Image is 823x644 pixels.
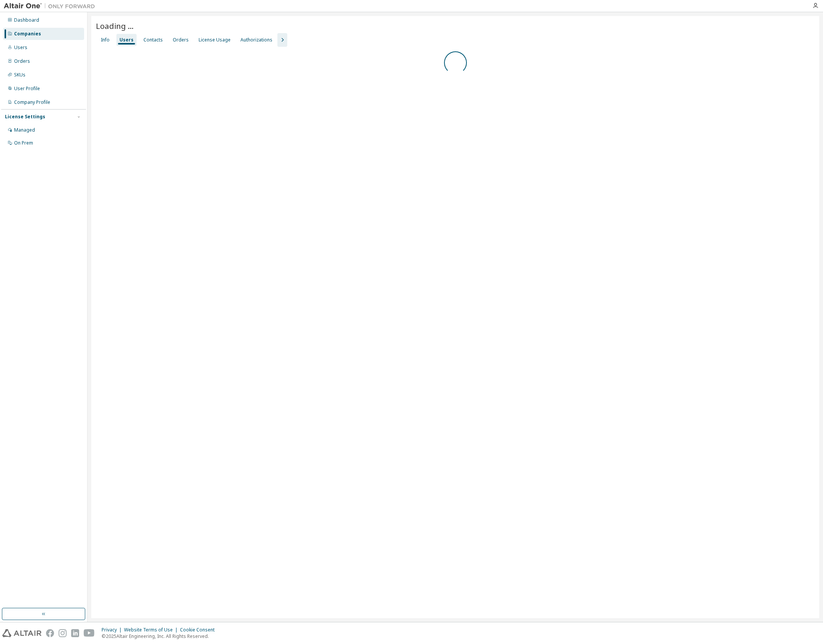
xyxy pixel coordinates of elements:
div: User Profile [14,86,40,92]
div: Users [14,45,27,51]
div: Info [101,37,110,43]
div: Authorizations [240,37,272,43]
div: Website Terms of Use [124,627,180,633]
div: SKUs [14,72,25,78]
p: © 2025 Altair Engineering, Inc. All Rights Reserved. [102,633,219,639]
div: Contacts [143,37,163,43]
div: Companies [14,31,41,37]
img: youtube.svg [84,629,95,637]
div: Users [119,37,134,43]
img: altair_logo.svg [2,629,41,637]
img: instagram.svg [59,629,67,637]
div: Orders [14,58,30,64]
div: On Prem [14,140,33,146]
div: License Settings [5,114,45,120]
div: Orders [173,37,189,43]
span: Loading ... [96,21,134,31]
div: Company Profile [14,99,50,105]
img: facebook.svg [46,629,54,637]
img: linkedin.svg [71,629,79,637]
div: Privacy [102,627,124,633]
img: Altair One [4,2,99,10]
div: Managed [14,127,35,133]
div: Cookie Consent [180,627,219,633]
div: License Usage [199,37,231,43]
div: Dashboard [14,17,39,23]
